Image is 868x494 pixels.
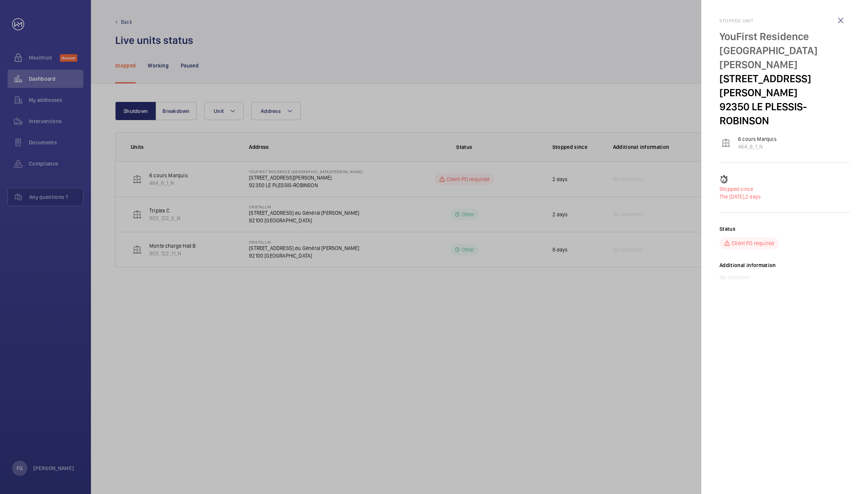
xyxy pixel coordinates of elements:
[738,135,777,143] p: 6 cours Marquis
[719,185,850,193] p: Stopped since
[719,193,850,200] p: 2 days
[719,30,850,72] p: YouFirst Residence [GEOGRAPHIC_DATA][PERSON_NAME]
[719,261,850,269] h2: Additional information
[719,72,850,100] p: [STREET_ADDRESS][PERSON_NAME]
[738,143,777,150] p: 464_6_1_N
[721,138,730,147] img: elevator.svg
[719,225,735,233] h2: Status
[719,100,850,128] p: 92350 LE PLESSIS-ROBINSON
[719,194,745,200] span: The [DATE],
[719,274,750,280] span: No comment
[732,239,774,247] p: Client PO required
[719,18,850,23] h2: Stopped unit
